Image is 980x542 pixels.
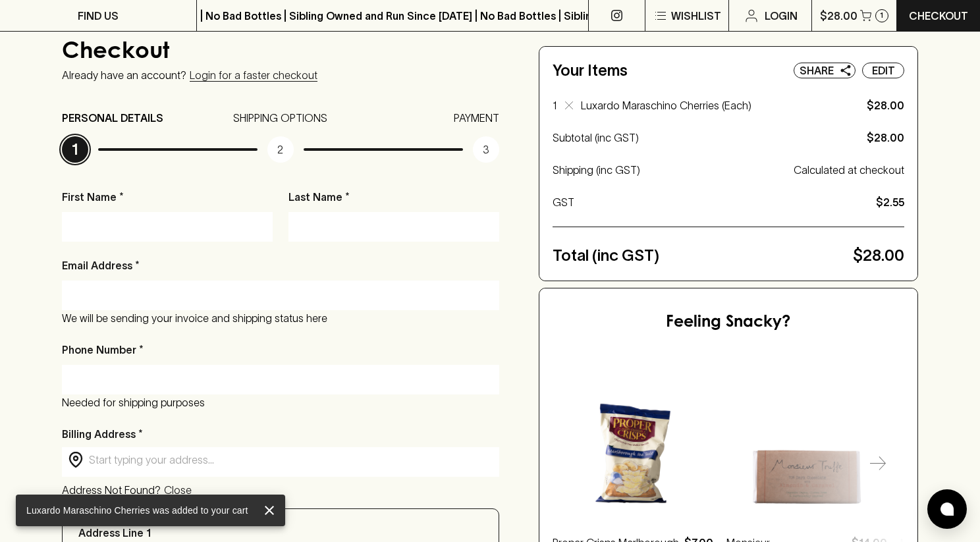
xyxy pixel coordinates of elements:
h4: Checkout [62,40,499,67]
p: Subtotal (inc GST) [553,130,861,146]
p: Wishlist [671,8,721,24]
p: $2.55 [876,194,904,210]
input: Start typing your address... [89,452,493,468]
p: Edit [872,63,895,78]
h5: Feeling Snacky? [666,312,790,333]
img: Proper Crisps Marlborough Sea Salt [553,362,713,522]
img: Monsieur Truffe Dark Chocolate with Almonds & Caramel [726,362,887,522]
p: We will be sending your invoice and shipping status here [62,310,499,326]
p: 3 [473,136,499,163]
p: $28.00 [853,244,904,267]
p: 1 [62,136,88,163]
p: Last Name * [288,189,499,205]
p: Needed for shipping purposes [62,394,499,410]
button: Share [794,63,856,78]
p: Checkout [909,8,968,24]
p: 1 [553,97,557,113]
p: SHIPPING OPTIONS [233,110,327,126]
p: Email Address * [62,257,140,273]
h5: Your Items [553,60,628,81]
p: Close [164,482,192,498]
p: Shipping (inc GST) [553,162,788,178]
p: $28.00 [820,8,857,24]
p: PAYMENT [454,110,499,126]
div: Luxardo Maraschino Cherries was added to your cart [26,499,248,522]
button: Edit [862,63,904,78]
p: Calculated at checkout [794,162,904,178]
p: Luxardo Maraschino Cherries (Each) [581,97,830,113]
p: PERSONAL DETAILS [62,110,163,126]
p: Address Not Found? [62,482,161,499]
p: 2 [267,136,294,163]
p: FIND US [78,8,119,24]
p: GST [553,194,871,210]
p: Billing Address * [62,426,499,442]
p: Share [800,63,834,78]
p: $28.00 [867,130,904,146]
p: Address Line 1 [78,525,151,541]
p: Total (inc GST) [553,244,848,267]
p: First Name * [62,189,273,205]
p: $28.00 [838,97,904,113]
img: bubble-icon [940,502,954,516]
p: Already have an account? [62,69,186,81]
button: close [259,500,280,521]
p: 1 [880,12,883,19]
p: Phone Number * [62,342,144,358]
p: Login [765,8,798,24]
a: Login for a faster checkout [190,69,317,82]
